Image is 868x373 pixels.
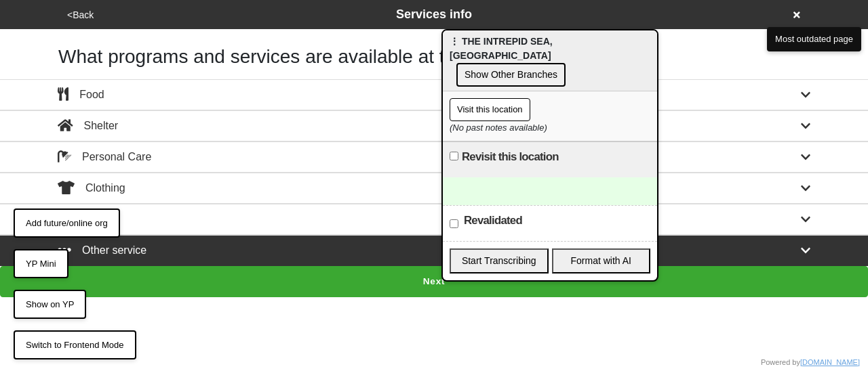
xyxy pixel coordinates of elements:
[58,45,810,68] h1: What programs and services are available at this location?
[464,213,522,229] label: Revalidated
[456,63,566,87] button: Show Other Branches
[450,248,549,273] button: Start Transcribing
[58,180,125,196] div: Clothing
[800,358,860,366] a: [DOMAIN_NAME]
[58,242,146,259] div: Other service
[767,27,861,51] button: Most outdated page
[14,290,86,320] button: Show on YP
[443,30,657,91] div: ⋮ THE INTREPID SEA, [GEOGRAPHIC_DATA]
[63,7,98,23] button: <Back
[14,209,120,238] button: Add future/online org
[761,357,860,368] div: Powered by
[552,248,651,273] button: Format with AI
[462,149,559,165] label: Revisit this location
[450,123,547,133] i: (No past notes available)
[14,330,136,360] button: Switch to Frontend Mode
[58,149,151,165] div: Personal Care
[14,249,68,279] button: YP Mini
[58,87,104,103] div: Food
[450,98,530,121] button: Visit this location
[396,7,472,21] span: Services info
[58,118,118,134] div: Shelter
